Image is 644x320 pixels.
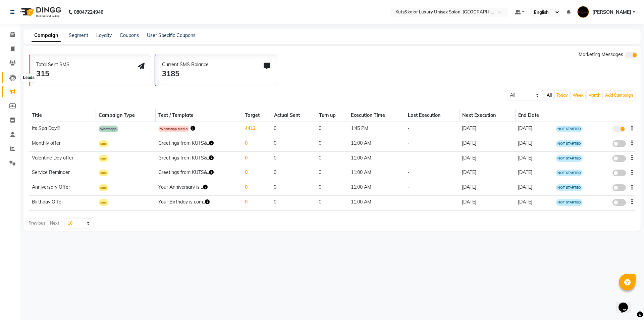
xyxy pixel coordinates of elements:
[120,32,139,38] a: Coupons
[316,181,348,196] td: 0
[36,61,69,68] div: Total Sent SMS
[29,109,96,122] th: Title
[271,151,316,166] td: 0
[242,137,271,151] td: 0
[156,137,242,151] td: Greetings from KUTS&..
[612,140,626,147] label: false
[545,91,553,100] button: All
[271,109,316,122] th: Actual Sent
[556,155,583,162] span: NOT STARTED
[21,74,36,82] div: Leads
[348,137,405,151] td: 11:00 AM
[603,91,635,100] button: Add Campaign
[156,151,242,166] td: Greetings from KUTS&..
[156,195,242,210] td: Your Birthday is com..
[29,151,96,166] td: Valentine Day offer
[577,6,589,18] img: Jasim Ansari
[459,137,515,151] td: [DATE]
[242,181,271,196] td: 0
[405,122,459,137] td: -
[571,91,585,100] button: Week
[271,122,316,137] td: 0
[556,140,583,147] span: NOT STARTED
[242,151,271,166] td: 0
[316,122,348,137] td: 0
[579,51,623,57] span: Marketing Messages
[587,91,602,100] button: Month
[348,122,405,137] td: 1:45 PM
[99,126,118,132] span: whatsapp
[96,32,112,38] a: Loyalty
[405,195,459,210] td: -
[515,151,553,166] td: [DATE]
[348,195,405,210] td: 11:00 AM
[612,155,626,162] label: false
[36,68,69,79] div: 315
[99,140,108,147] span: sms
[555,91,570,100] button: Today
[515,181,553,196] td: [DATE]
[612,170,626,176] label: false
[242,122,271,137] td: 4412
[556,170,583,176] span: NOT STARTED
[348,109,405,122] th: Execution Time
[348,151,405,166] td: 11:00 AM
[156,181,242,196] td: Your Anniversary is ..
[156,109,242,122] th: Text / Template
[29,166,96,181] td: Service Reminder
[74,3,103,21] b: 08047224946
[96,109,156,122] th: Campaign Type
[612,126,626,132] label: true
[316,137,348,151] td: 0
[556,199,583,206] span: NOT STARTED
[515,137,553,151] td: [DATE]
[459,122,515,137] td: [DATE]
[69,32,88,38] a: Segment
[271,166,316,181] td: 0
[316,151,348,166] td: 0
[348,166,405,181] td: 11:00 AM
[316,109,348,122] th: Turn up
[616,293,637,313] iframe: chat widget
[459,109,515,122] th: Next Execution
[515,122,553,137] td: [DATE]
[158,126,189,132] span: Whatsapp Media
[162,68,209,79] div: 3185
[316,166,348,181] td: 0
[459,195,515,210] td: [DATE]
[405,109,459,122] th: Last Execution
[459,181,515,196] td: [DATE]
[405,181,459,196] td: -
[29,195,96,210] td: Birthday Offer
[271,195,316,210] td: 0
[271,137,316,151] td: 0
[515,195,553,210] td: [DATE]
[242,195,271,210] td: 0
[612,184,626,191] label: false
[162,61,209,68] div: Current SMS Balance
[405,137,459,151] td: -
[271,181,316,196] td: 0
[459,151,515,166] td: [DATE]
[242,109,271,122] th: Target
[17,3,63,21] img: logo
[242,166,271,181] td: 0
[32,30,61,42] a: Campaign
[556,184,583,191] span: NOT STARTED
[147,32,196,38] a: User Specific Coupons
[592,9,631,16] span: [PERSON_NAME]
[99,170,108,176] span: sms
[156,166,242,181] td: Greetings from KUTS&..
[316,195,348,210] td: 0
[556,126,583,132] span: NOT STARTED
[29,181,96,196] td: Anniversary Offer
[99,199,108,206] span: sms
[29,137,96,151] td: Monthly offer
[405,151,459,166] td: -
[348,181,405,196] td: 11:00 AM
[405,166,459,181] td: -
[99,155,108,162] span: sms
[515,166,553,181] td: [DATE]
[29,122,96,137] td: Its Spa Day!!!
[612,199,626,206] label: false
